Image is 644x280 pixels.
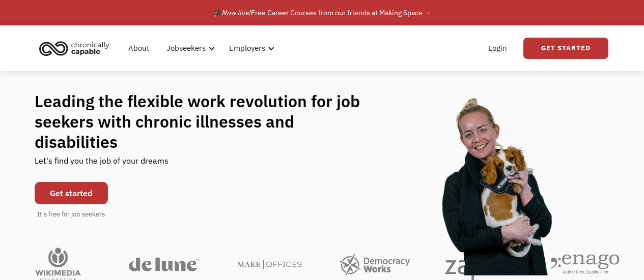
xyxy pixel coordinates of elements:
a: Login [482,32,513,65]
a: home [36,37,117,59]
div: Employers [229,42,265,54]
a: Get started [35,182,108,204]
div: Employers [223,32,277,65]
a: Get Started [523,38,608,59]
div: 🎓 Free Career Courses from our friends at Making Space → [213,7,431,19]
em: Now live! [222,8,251,17]
a: About [122,32,155,65]
div: It's free for job seekers [37,209,105,220]
div: Let's find you the job of your dreams [35,152,169,177]
h1: Leading the flexible work revolution for job seekers with chronic illnesses and disabilities [35,91,380,152]
div: Jobseekers [160,32,218,65]
div: Jobseekers [166,42,206,54]
img: Chronically Capable logo [36,37,113,59]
